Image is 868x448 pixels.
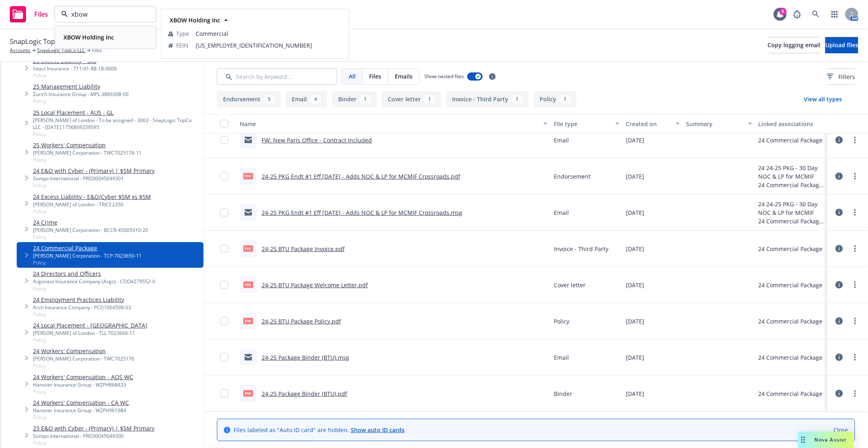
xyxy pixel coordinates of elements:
[33,433,155,439] div: Sompo International - PRO30045049300
[33,269,155,278] a: 24 Directors and Officers
[838,72,855,81] span: Filters
[33,82,129,91] a: 25 Management Liability
[33,244,142,252] a: 24 Commercial Package
[34,11,48,17] span: Files
[33,149,142,156] div: [PERSON_NAME] Corporation - TWC7025176-11
[262,209,462,216] a: 24-25 PKG Endt #1 Eff [DATE] - Adds NOC & LP for MCMIF Crossroads.msg
[33,295,131,304] a: 24 Employment Practices Liability
[262,354,349,361] a: 24-25 Package Binder (BTU).msg
[33,108,200,117] a: 25 Local Placement - AUS - GL
[826,6,843,22] a: Switch app
[626,389,644,398] span: [DATE]
[177,41,189,50] span: FEIN
[850,352,860,362] a: more
[626,281,644,289] span: [DATE]
[33,407,129,414] div: Hanover Insurance Group - W2FH961084
[196,41,342,50] span: [US_EMPLOYER_IDENTIFICATION_NUMBER]
[33,347,134,355] a: 24 Workers' Compensation
[33,156,142,163] span: Policy
[236,114,551,133] button: Name
[37,47,85,54] a: SnapLogic TopCo LLC
[33,373,133,381] a: 24 Workers' Compensation - AOS WC
[33,72,117,79] span: Policy
[33,311,131,318] span: Policy
[33,117,200,131] div: [PERSON_NAME] of London - To be assigned - 3063 - SnapLogic TopCo LLC - [DATE] 1756869259595
[33,285,155,292] span: Policy
[68,9,140,19] input: Filter by keyword
[395,72,413,81] span: Emails
[554,353,569,362] span: Email
[220,136,228,144] input: Toggle Row Selected
[759,136,823,144] div: 24 Commercial Package
[683,114,755,133] button: Summary
[33,91,129,98] div: Zurich Insurance Group - MPL 3889208-00
[92,47,102,54] span: Files
[243,245,253,251] span: pdf
[554,245,608,253] span: Invoice - Third Party
[220,172,228,180] input: Toggle Row Selected
[554,120,610,128] div: File type
[243,282,253,288] span: pdf
[827,72,855,81] span: Filters
[33,141,142,149] a: 25 Workers' Compensation
[827,68,855,85] button: Filters
[33,182,155,189] span: Policy
[759,181,824,189] div: 24 Commercial Package
[850,316,860,326] a: more
[33,321,147,330] a: 24 Local Placement - [GEOGRAPHIC_DATA]
[7,3,51,26] a: Files
[220,353,228,361] input: Toggle Row Selected
[33,414,129,421] span: Policy
[560,95,571,104] div: 1
[759,353,823,362] div: 24 Commercial Package
[759,217,824,225] div: 24 Commercial Package
[262,245,345,253] a: 24-25 BTU Package Invoice.pdf
[33,424,155,433] a: 23 E&O with Cyber - (Primary) | $5M Primary
[446,91,529,107] button: Invoice - Third Party
[626,245,644,253] span: [DATE]
[808,6,824,22] a: Search
[798,432,808,448] div: Drag to move
[351,426,404,434] a: Show auto ID cards
[850,389,860,398] a: more
[759,245,823,253] div: 24 Commercial Package
[850,208,860,217] a: more
[798,432,853,448] button: Nova Assist
[33,166,155,175] a: 24 E&O with Cyber - (Primary) | $5M Primary
[33,337,147,343] span: Policy
[825,37,858,53] button: Upload files
[33,398,129,407] a: 24 Workers' Compensation - CA WC
[850,244,860,254] a: more
[554,317,569,326] span: Policy
[170,16,221,24] strong: XBOW Holding Inc
[332,91,377,107] button: Binder
[243,318,253,324] span: pdf
[626,172,644,181] span: [DATE]
[369,72,381,81] span: Files
[33,175,155,182] div: Sompo International - PRO30045049301
[626,120,671,128] div: Created on
[626,317,644,326] span: [DATE]
[240,120,538,128] div: Name
[850,171,860,181] a: more
[626,208,644,217] span: [DATE]
[759,281,823,289] div: 24 Commercial Package
[10,47,31,54] a: Accounts
[759,317,823,326] div: 24 Commercial Package
[243,173,253,179] span: pdf
[220,245,228,253] input: Toggle Row Selected
[33,330,147,337] div: [PERSON_NAME] of London - TLL 7023666-11
[286,91,327,107] button: Email
[759,200,824,217] div: 24 24-25 PKG - 30 Day NOC & LP for MCMIF
[626,353,644,362] span: [DATE]
[759,164,824,181] div: 24 24-25 PKG - 30 Day NOC & LP for MCMIF
[262,317,341,325] a: 24-25 BTU Package Policy.pdf
[217,91,281,107] button: Endorsement
[533,91,577,107] button: Policy
[177,29,190,38] span: Type
[554,172,590,181] span: Endorsement
[850,135,860,145] a: more
[217,68,337,85] input: Search by keyword...
[759,120,824,128] div: Linked associations
[767,41,820,49] span: Copy logging email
